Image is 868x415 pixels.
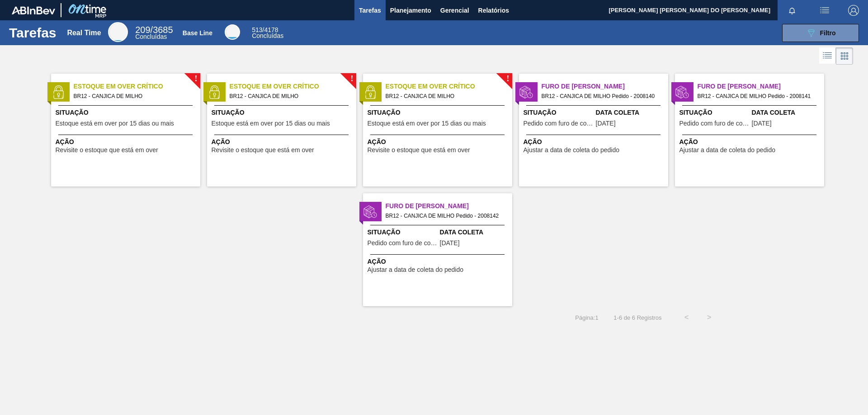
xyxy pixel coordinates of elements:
span: Ação [368,137,510,147]
span: BR12 - CANJICA DE MILHO Pedido - 2008140 [542,91,661,101]
span: Ação [679,137,822,147]
div: Real Time [67,29,101,37]
span: Tarefas [359,5,381,16]
span: Data Coleta [752,108,822,117]
span: Estoque está em over por 15 dias ou mais [56,120,174,127]
span: Ação [368,257,510,266]
span: Concluídas [135,33,167,40]
span: Pedido com furo de coleta [524,120,594,127]
button: > [698,306,721,329]
div: Base Line [225,24,240,40]
span: BR12 - CANJICA DE MILHO Pedido - 2008142 [386,211,505,221]
span: Pedido com furo de coleta [679,120,750,127]
span: Pedido com furo de coleta [368,240,438,247]
span: Data Coleta [596,108,666,117]
span: BR12 - CANJICA DE MILHO Pedido - 2008141 [698,91,817,101]
img: status [363,205,377,219]
span: 19/08/2025 [440,240,460,247]
span: Ajustar a data de coleta do pedido [679,147,776,154]
span: / 4178 [252,26,278,33]
img: status [208,85,221,99]
button: < [675,306,698,329]
span: ! [194,75,197,82]
span: Situação [679,108,750,117]
span: 209 [135,25,150,35]
span: BR12 - CANJICA DE MILHO [386,91,505,101]
span: Furo de Coleta [542,82,668,91]
button: Filtro [782,24,859,42]
span: Situação [524,108,594,117]
img: status [519,85,533,99]
span: Gerencial [440,5,469,16]
span: Situação [56,108,198,117]
span: 19/08/2025 [752,120,772,127]
span: Página : 1 [575,314,598,321]
span: ! [350,75,353,82]
div: Base Line [252,27,283,39]
span: BR12 - CANJICA DE MILHO [74,91,193,101]
span: Estoque em Over Crítico [74,82,200,91]
span: Furo de Coleta [386,201,512,211]
img: status [363,85,377,99]
div: Visão em Cards [836,47,853,65]
img: status [675,85,689,99]
span: Estoque em Over Crítico [386,82,512,91]
img: userActions [819,5,830,16]
span: Relatórios [478,5,509,16]
span: 19/08/2025 [596,120,616,127]
span: Concluídas [252,32,283,39]
span: ! [506,75,509,82]
span: BR12 - CANJICA DE MILHO [230,91,349,101]
span: Ajustar a data de coleta do pedido [524,147,620,154]
span: 1 - 6 de 6 Registros [612,314,662,321]
span: / 3685 [135,25,173,35]
span: 513 [252,26,262,33]
span: Estoque está em over por 15 dias ou mais [368,120,486,127]
span: Situação [212,108,354,117]
span: Ação [212,137,354,147]
span: Situação [368,108,510,117]
div: Real Time [135,26,173,40]
img: status [52,85,65,99]
span: Situação [368,228,438,237]
span: Ação [56,137,198,147]
span: Ajustar a data de coleta do pedido [368,266,464,273]
span: Ação [524,137,666,147]
span: Revisite o estoque que está em over [212,147,314,154]
span: Furo de Coleta [698,82,824,91]
span: Data Coleta [440,228,510,237]
div: Real Time [108,22,128,42]
span: Filtro [820,29,836,37]
img: TNhmsLtSVTkK8tSr43FrP2fwEKptu5GPRR3wAAAABJRU5ErkJggg== [12,6,55,14]
span: Estoque em Over Crítico [230,82,356,91]
span: Estoque está em over por 15 dias ou mais [212,120,330,127]
span: Revisite o estoque que está em over [368,147,470,154]
span: Planejamento [390,5,431,16]
button: Notificações [778,4,807,17]
div: Visão em Lista [819,47,836,65]
img: Logout [848,5,859,16]
div: Base Line [183,29,212,37]
h1: Tarefas [9,28,57,38]
span: Revisite o estoque que está em over [56,147,158,154]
